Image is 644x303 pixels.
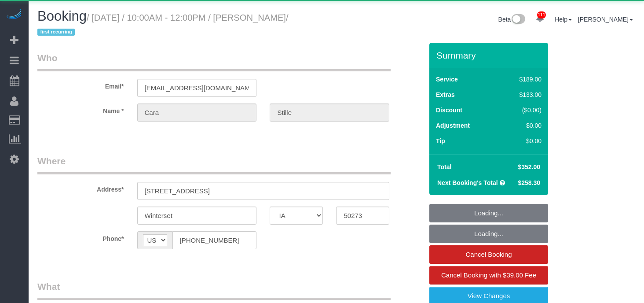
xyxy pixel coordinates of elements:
div: $0.00 [501,121,542,130]
span: 111 [537,11,546,18]
label: Service [436,75,458,84]
input: Zip Code* [336,207,389,225]
label: Extras [436,90,455,99]
span: Cancel Booking with $39.00 Fee [441,271,536,279]
img: Automaid Logo [5,9,23,21]
a: [PERSON_NAME] [578,16,633,23]
div: $189.00 [501,75,542,84]
span: Booking [37,8,87,24]
div: $133.00 [501,90,542,99]
a: Cancel Booking [429,245,548,264]
span: $352.00 [518,163,540,170]
div: ($0.00) [501,106,542,115]
strong: Next Booking's Total [437,179,498,186]
label: Email* [31,79,131,91]
label: Tip [436,137,445,145]
a: Cancel Booking with $39.00 Fee [429,266,548,285]
label: Address* [31,182,131,194]
input: City* [137,207,257,225]
legend: Who [37,52,391,71]
span: $258.30 [518,179,540,186]
input: Email* [137,79,257,97]
img: New interface [511,14,525,26]
strong: Total [437,163,451,170]
span: / [37,13,289,37]
label: Adjustment [436,121,470,130]
input: Phone* [172,231,257,249]
label: Name * [31,103,131,115]
a: Help [555,16,572,23]
label: Phone* [31,231,131,243]
div: $0.00 [501,137,542,145]
a: 111 [531,9,549,28]
h3: Summary [436,50,544,60]
a: Beta [498,16,526,23]
input: First Name* [137,103,257,122]
legend: What [37,280,391,300]
input: Last Name* [270,103,389,122]
span: first recurring [37,29,75,36]
legend: Where [37,155,391,174]
small: / [DATE] / 10:00AM - 12:00PM / [PERSON_NAME] [37,13,289,37]
label: Discount [436,106,462,115]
